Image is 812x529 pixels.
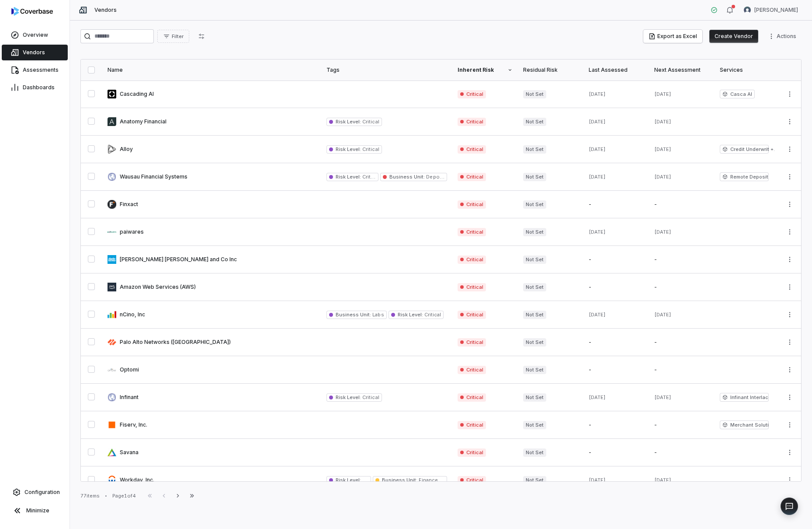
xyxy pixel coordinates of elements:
[336,394,361,400] span: Risk Level :
[770,146,775,153] span: + 2 services
[425,174,448,180] span: Deposits
[361,146,379,152] span: Critical
[336,119,361,125] span: Risk Level :
[523,118,546,126] span: Not Set
[23,49,45,56] span: Vendors
[112,493,136,499] div: Page 1 of 4
[458,118,486,126] span: Critical
[649,191,715,218] td: -
[720,420,769,429] span: Merchant Solutions
[783,225,797,238] button: More actions
[3,484,66,500] a: Configuration
[523,421,546,429] span: Not Set
[744,7,751,14] img: Gerald Pe avatar
[654,477,671,483] span: [DATE]
[720,393,769,402] span: Infinant Interlace Platform
[26,507,49,514] span: Minimize
[2,62,68,78] a: Assessments
[783,253,797,266] button: More actions
[458,311,486,319] span: Critical
[720,145,769,154] span: Credit Underwriting
[720,67,775,74] div: Services
[361,119,379,125] span: Critical
[458,448,486,457] span: Critical
[583,273,649,301] td: -
[654,174,671,180] span: [DATE]
[2,27,68,43] a: Overview
[523,393,546,402] span: Not Set
[458,145,486,154] span: Critical
[382,477,417,483] span: Business Unit :
[326,67,447,74] div: Tags
[361,174,379,180] span: Critical
[398,312,423,318] span: Risk Level :
[523,476,546,484] span: Not Set
[649,329,715,356] td: -
[654,394,671,400] span: [DATE]
[649,439,715,466] td: -
[649,411,715,439] td: -
[589,477,606,483] span: [DATE]
[523,173,546,181] span: Not Set
[336,312,371,318] span: Business Unit :
[583,439,649,466] td: -
[458,256,486,264] span: Critical
[754,7,798,14] span: [PERSON_NAME]
[643,30,702,43] button: Export as Excel
[23,32,48,39] span: Overview
[80,493,100,499] div: 77 items
[523,448,546,457] span: Not Set
[783,418,797,431] button: More actions
[458,338,486,347] span: Critical
[589,174,606,180] span: [DATE]
[458,366,486,374] span: Critical
[783,473,797,487] button: More actions
[417,477,468,483] span: Finance Accounting
[783,170,797,183] button: More actions
[523,311,546,319] span: Not Set
[336,174,361,180] span: Risk Level :
[654,146,671,152] span: [DATE]
[11,7,53,16] img: logo-D7KZi-bG.svg
[783,308,797,321] button: More actions
[423,312,441,318] span: Critical
[783,143,797,156] button: More actions
[583,246,649,273] td: -
[783,88,797,101] button: More actions
[523,366,546,374] span: Not Set
[739,4,803,17] button: Gerald Pe avatar[PERSON_NAME]
[458,283,486,291] span: Critical
[458,173,486,181] span: Critical
[654,229,671,235] span: [DATE]
[523,338,546,347] span: Not Set
[654,67,709,74] div: Next Assessment
[2,45,68,60] a: Vendors
[371,312,384,318] span: Labs
[24,489,60,496] span: Configuration
[157,30,189,43] button: Filter
[523,145,546,154] span: Not Set
[720,90,755,98] span: Casca AI
[336,146,361,152] span: Risk Level :
[783,363,797,376] button: More actions
[94,7,117,14] span: Vendors
[654,312,671,318] span: [DATE]
[720,172,769,181] span: Remote Deposit Capture
[2,80,68,95] a: Dashboards
[783,446,797,459] button: More actions
[108,67,316,74] div: Name
[3,502,66,519] button: Minimize
[589,67,644,74] div: Last Assessed
[765,30,802,43] button: More actions
[649,273,715,301] td: -
[23,67,59,74] span: Assessments
[649,246,715,273] td: -
[783,391,797,404] button: More actions
[589,91,606,97] span: [DATE]
[589,146,606,152] span: [DATE]
[783,115,797,128] button: More actions
[589,312,606,318] span: [DATE]
[458,90,486,98] span: Critical
[523,283,546,291] span: Not Set
[589,394,606,400] span: [DATE]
